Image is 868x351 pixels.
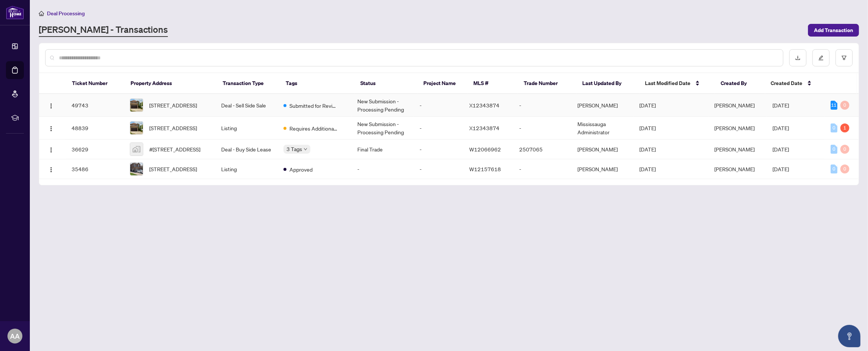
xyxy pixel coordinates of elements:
[130,143,143,156] img: thumbnail-img
[831,101,837,110] div: 11
[640,146,656,153] span: [DATE]
[45,122,57,134] button: Logo
[789,49,806,66] button: download
[513,117,571,140] td: -
[840,164,849,173] div: 0
[513,94,571,117] td: -
[289,165,313,173] span: Approved
[130,122,143,134] img: thumbnail-img
[467,73,518,94] th: MLS #
[714,166,755,172] span: [PERSON_NAME]
[571,117,634,140] td: Mississauga Administrator
[818,55,824,60] span: edit
[6,6,24,19] img: logo
[469,146,501,153] span: W12066962
[773,166,789,172] span: [DATE]
[715,73,765,94] th: Created By
[48,126,54,132] img: Logo
[280,73,354,94] th: Tags
[48,103,54,109] img: Logo
[836,49,853,66] button: filter
[714,146,755,153] span: [PERSON_NAME]
[414,159,464,179] td: -
[351,140,414,159] td: Final Trade
[842,55,847,60] span: filter
[795,55,800,60] span: download
[66,117,124,140] td: 48839
[840,145,849,154] div: 0
[215,117,278,140] td: Listing
[640,102,656,109] span: [DATE]
[518,73,576,94] th: Trade Number
[838,325,861,347] button: Open asap
[130,99,143,112] img: thumbnail-img
[639,73,715,94] th: Last Modified Date
[714,102,755,109] span: [PERSON_NAME]
[773,146,789,153] span: [DATE]
[47,10,85,17] span: Deal Processing
[351,94,414,117] td: New Submission - Processing Pending
[39,11,44,16] span: home
[10,331,20,341] span: AA
[215,140,278,159] td: Deal - Buy Side Lease
[571,159,634,179] td: [PERSON_NAME]
[39,23,168,37] a: [PERSON_NAME] - Transactions
[45,99,57,111] button: Logo
[640,166,656,172] span: [DATE]
[840,101,849,110] div: 0
[289,101,338,110] span: Submitted for Review
[48,167,54,173] img: Logo
[773,102,789,109] span: [DATE]
[571,140,634,159] td: [PERSON_NAME]
[469,102,499,109] span: X12343874
[771,79,803,87] span: Created Date
[125,73,217,94] th: Property Address
[354,73,417,94] th: Status
[215,159,278,179] td: Listing
[130,163,143,175] img: thumbnail-img
[417,73,468,94] th: Project Name
[414,117,464,140] td: -
[414,94,464,117] td: -
[217,73,280,94] th: Transaction Type
[571,94,634,117] td: [PERSON_NAME]
[48,147,54,153] img: Logo
[149,101,197,109] span: [STREET_ADDRESS]
[469,166,501,172] span: W12157618
[645,79,691,87] span: Last Modified Date
[215,94,278,117] td: Deal - Sell Side Sale
[66,140,124,159] td: 36629
[640,125,656,131] span: [DATE]
[149,124,197,132] span: [STREET_ADDRESS]
[814,24,853,36] span: Add Transaction
[513,140,571,159] td: 2507065
[831,164,837,173] div: 0
[812,49,830,66] button: edit
[286,145,302,153] span: 3 Tags
[773,125,789,131] span: [DATE]
[304,147,307,151] span: down
[831,145,837,154] div: 0
[45,163,57,175] button: Logo
[149,165,197,173] span: [STREET_ADDRESS]
[831,123,837,132] div: 0
[414,140,464,159] td: -
[714,125,755,131] span: [PERSON_NAME]
[149,145,200,153] span: #[STREET_ADDRESS]
[513,159,571,179] td: -
[469,125,499,131] span: X12343874
[45,143,57,155] button: Logo
[66,73,125,94] th: Ticket Number
[351,159,414,179] td: -
[840,123,849,132] div: 1
[351,117,414,140] td: New Submission - Processing Pending
[289,124,338,132] span: Requires Additional Docs
[66,159,124,179] td: 35486
[66,94,124,117] td: 49743
[765,73,824,94] th: Created Date
[576,73,639,94] th: Last Updated By
[808,24,859,37] button: Add Transaction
